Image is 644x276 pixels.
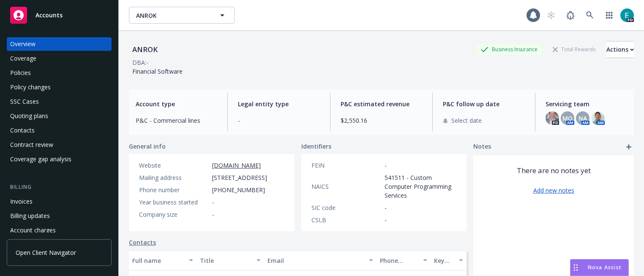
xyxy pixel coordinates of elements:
div: Key contact [434,256,454,265]
span: [STREET_ADDRESS] [212,173,267,182]
div: Actions [606,41,634,58]
a: [DOMAIN_NAME] [212,161,261,169]
div: CSLB [311,215,381,224]
div: Policies [10,66,31,80]
span: Account type [136,99,217,108]
button: Title [196,250,264,270]
a: Switch app [601,7,618,24]
div: Billing [7,183,112,191]
img: photo [620,8,634,22]
span: - [385,215,387,224]
div: Total Rewards [548,44,600,55]
span: Nova Assist [588,264,622,271]
div: Coverage gap analysis [10,152,71,166]
div: Email [267,256,364,265]
div: Overview [10,37,35,51]
span: Accounts [35,12,63,19]
div: FEIN [311,161,381,170]
button: Phone number [377,250,431,270]
div: Title [200,256,251,265]
a: Accounts [7,3,112,27]
div: ANROK [129,44,161,55]
span: P&C follow up date [443,99,524,108]
button: Nova Assist [570,259,629,276]
div: Policy changes [10,80,51,94]
div: Company size [139,210,209,219]
span: Financial Software [132,67,183,75]
a: Invoices [7,195,112,208]
a: Policy changes [7,80,112,94]
div: Year business started [139,198,209,207]
span: NA [579,114,587,123]
span: Identifiers [301,142,331,151]
img: photo [546,111,559,125]
span: Select date [451,116,482,125]
div: Mailing address [139,173,209,182]
a: Add new notes [533,186,574,195]
a: Search [581,7,598,24]
span: Open Client Navigator [16,248,76,257]
a: Quoting plans [7,109,112,123]
div: SSC Cases [10,95,39,108]
a: Overview [7,37,112,51]
div: Invoices [10,195,33,208]
span: P&C - Commercial lines [136,116,217,125]
a: Account charges [7,224,112,237]
a: Coverage [7,52,112,65]
a: add [624,142,634,152]
div: Phone number [139,185,209,194]
a: Contacts [7,124,112,137]
a: Coverage gap analysis [7,152,112,166]
span: - [212,198,214,207]
div: DBA: - [132,58,148,67]
span: P&C estimated revenue [341,99,422,108]
button: Actions [606,41,634,58]
span: [PHONE_NUMBER] [212,185,265,194]
span: - [238,116,319,125]
button: ANROK [129,7,235,24]
a: Report a Bug [562,7,579,24]
span: - [385,161,387,170]
div: Quoting plans [10,109,48,123]
button: Full name [129,250,196,270]
img: photo [591,111,605,125]
span: Servicing team [546,99,627,108]
a: Billing updates [7,209,112,223]
span: 541511 - Custom Computer Programming Services [385,173,457,200]
div: Billing updates [10,209,50,223]
span: - [212,210,214,219]
a: SSC Cases [7,95,112,108]
div: Drag to move [570,259,581,276]
span: Notes [473,142,491,152]
button: Key contact [431,250,467,270]
a: Policies [7,66,112,80]
div: Contacts [10,124,35,137]
span: There are no notes yet [517,166,591,176]
span: MQ [562,114,573,123]
button: Email [264,250,377,270]
div: Account charges [10,224,56,237]
div: Phone number [380,256,418,265]
span: ANROK [136,11,209,20]
span: $2,550.16 [341,116,422,125]
a: Contacts [129,238,156,247]
div: Full name [132,256,184,265]
span: Legal entity type [238,99,319,108]
div: Website [139,161,209,170]
div: Coverage [10,52,36,65]
a: Start snowing [543,7,559,24]
div: Business Insurance [477,44,542,55]
div: NAICS [311,182,381,191]
div: SIC code [311,203,381,212]
span: General info [129,142,166,151]
span: - [385,203,387,212]
a: Contract review [7,138,112,152]
div: Contract review [10,138,53,152]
